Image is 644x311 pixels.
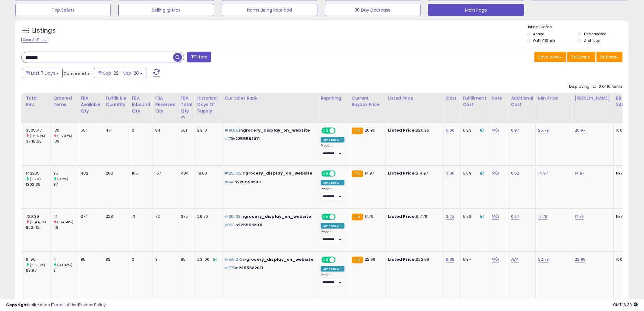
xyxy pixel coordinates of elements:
[26,214,51,219] div: 729.39
[511,256,518,263] a: N/A
[321,223,345,229] div: Amazon AI *
[155,257,173,262] div: 3
[388,214,439,219] div: $17.79
[492,256,499,263] a: N/A
[463,214,485,219] div: 5.73
[616,257,636,262] div: 100%
[492,95,506,101] div: Note
[225,265,236,271] span: #773
[57,133,72,138] small: (-6.47%)
[225,179,234,185] span: #94
[81,171,98,176] div: 482
[94,68,146,78] button: Sep-22 - Sep-28
[52,302,78,308] a: Terms of Use
[492,127,499,133] a: N/A
[30,133,45,138] small: (-6.49%)
[567,52,596,62] button: Columns
[463,257,485,262] div: 5.87
[325,4,421,16] button: 30 Day Decrease
[492,214,499,220] a: N/A
[428,4,524,16] button: Main Page
[533,31,544,37] label: Active
[352,128,363,134] small: FBA
[64,71,92,76] span: Compared to:
[81,257,98,262] div: 85
[53,139,78,144] div: 139
[30,177,41,182] small: (9.2%)
[57,220,73,224] small: (-14.58%)
[492,170,499,176] a: N/A
[365,214,374,219] span: 17.79
[584,31,607,37] label: Deactivated
[53,225,78,230] div: 48
[15,4,111,16] button: Top Sellers
[26,95,48,108] div: Total Rev.
[6,302,106,308] div: seller snap | |
[225,171,313,176] p: in
[106,128,124,133] div: 471
[245,170,313,176] span: grocery_display_on_website
[155,214,173,219] div: 72
[322,171,330,176] span: ON
[187,52,211,62] button: Filters
[511,95,533,108] div: Additional Cost
[352,95,383,108] div: Current Buybox Price
[322,128,330,133] span: ON
[155,95,176,114] div: FBA Reserved Qty
[132,257,148,262] div: 0
[181,95,192,114] div: FBA Total Qty
[118,4,214,16] button: Selling @ Max
[198,171,218,176] div: 19.60
[538,95,570,101] div: Min Price
[132,128,148,133] div: 0
[446,256,455,263] a: 6.38
[53,171,78,176] div: 95
[222,4,317,16] button: Items Being Repriced
[181,257,190,262] div: 85
[321,180,345,186] div: Amazon AI *
[237,179,261,185] span: 2255582011
[321,266,345,272] div: Amazon AI *
[30,263,45,267] small: (33.33%)
[198,95,220,114] div: Historical Days Of Supply
[538,256,549,263] a: 22.79
[181,214,190,219] div: 376
[511,214,519,220] a: 0.67
[352,214,363,221] small: FBA
[81,214,98,219] div: 374
[321,144,345,157] div: Preset:
[26,268,51,273] div: 68.97
[322,214,330,219] span: ON
[57,177,68,182] small: (9.2%)
[132,214,148,219] div: 71
[388,256,416,262] b: Listed Price:
[238,222,263,228] span: 2255582011
[575,214,584,220] a: 17.79
[388,214,416,219] b: Listed Price:
[533,38,555,43] label: Out of Stock
[538,214,548,220] a: 17.79
[132,171,148,176] div: 105
[21,37,48,43] div: Clear All Filters
[575,127,586,133] a: 26.97
[79,302,106,308] a: Privacy Policy
[26,128,51,133] div: 3505.47
[527,24,629,30] p: Listing States:
[225,128,313,133] p: in
[181,171,190,176] div: 484
[26,257,51,262] div: 91.96
[511,170,520,176] a: 0.52
[322,257,330,263] span: ON
[352,171,363,177] small: FBA
[106,257,124,262] div: 82
[198,128,218,133] div: 23.10
[463,95,487,108] div: Fulfillment Cost
[616,171,636,176] div: N/A
[335,257,345,263] span: OFF
[155,128,173,133] div: 84
[616,214,636,219] div: N/A
[446,214,454,220] a: 3.75
[613,302,638,308] span: 2025-10-6 16:30 GMT
[335,171,345,176] span: OFF
[225,136,232,142] span: #71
